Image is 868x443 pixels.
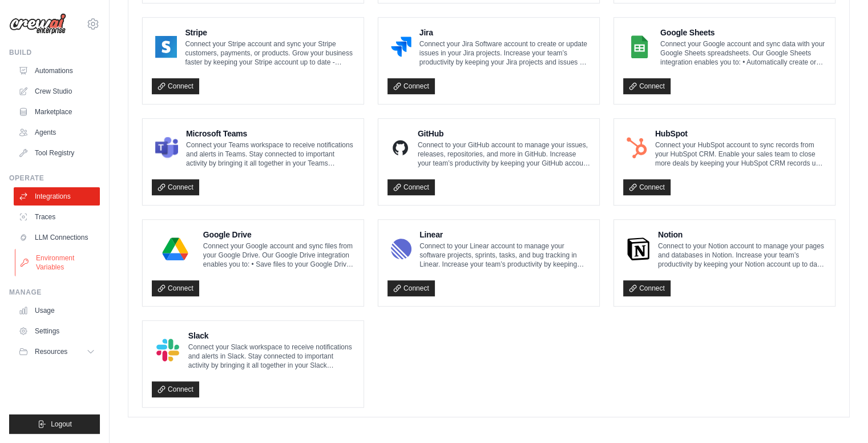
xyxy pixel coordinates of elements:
[14,208,100,226] a: Traces
[14,322,100,340] a: Settings
[658,229,826,240] h4: Notion
[203,241,354,269] p: Connect your Google account and sync files from your Google Drive. Our Google Drive integration e...
[152,381,199,397] a: Connect
[188,343,354,370] p: Connect your Slack workspace to receive notifications and alerts in Slack. Stay connected to impo...
[627,136,647,159] img: HubSpot Logo
[14,343,100,361] button: Resources
[203,229,354,240] h4: Google Drive
[186,140,354,168] p: Connect your Teams workspace to receive notifications and alerts in Teams. Stay connected to impo...
[387,280,435,296] a: Connect
[655,140,826,168] p: Connect your HubSpot account to sync records from your HubSpot CRM. Enable your sales team to clo...
[387,78,435,94] a: Connect
[418,140,590,168] p: Connect to your GitHub account to manage your issues, releases, repositories, and more in GitHub....
[14,82,100,100] a: Crew Studio
[419,241,590,269] p: Connect to your Linear account to manage your software projects, sprints, tasks, and bug tracking...
[14,144,100,162] a: Tool Registry
[14,228,100,247] a: LLM Connections
[14,301,100,320] a: Usage
[185,27,354,38] h4: Stripe
[623,78,671,94] a: Connect
[9,174,100,183] div: Operate
[627,35,652,58] img: Google Sheets Logo
[14,123,100,142] a: Agents
[419,229,590,240] h4: Linear
[35,347,67,356] span: Resources
[419,39,590,67] p: Connect your Jira Software account to create or update issues in your Jira projects. Increase you...
[14,103,100,121] a: Marketplace
[658,241,826,269] p: Connect to your Notion account to manage your pages and databases in Notion. Increase your team’s...
[9,288,100,297] div: Manage
[186,128,354,139] h4: Microsoft Teams
[15,249,101,276] a: Environment Variables
[9,414,100,434] button: Logout
[627,237,650,260] img: Notion Logo
[391,136,410,159] img: GitHub Logo
[14,62,100,80] a: Automations
[9,48,100,57] div: Build
[51,420,72,429] span: Logout
[155,35,177,58] img: Stripe Logo
[418,128,590,139] h4: GitHub
[623,179,671,195] a: Connect
[185,39,354,67] p: Connect your Stripe account and sync your Stripe customers, payments, or products. Grow your busi...
[419,27,590,38] h4: Jira
[391,237,411,260] img: Linear Logo
[660,39,826,67] p: Connect your Google account and sync data with your Google Sheets spreadsheets. Our Google Sheets...
[155,136,178,159] img: Microsoft Teams Logo
[152,179,199,195] a: Connect
[623,280,671,296] a: Connect
[387,179,435,195] a: Connect
[155,339,180,361] img: Slack Logo
[14,187,100,206] a: Integrations
[152,78,199,94] a: Connect
[188,330,354,341] h4: Slack
[391,35,411,58] img: Jira Logo
[152,280,199,296] a: Connect
[9,13,66,35] img: Logo
[155,237,195,260] img: Google Drive Logo
[655,128,826,139] h4: HubSpot
[660,27,826,38] h4: Google Sheets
